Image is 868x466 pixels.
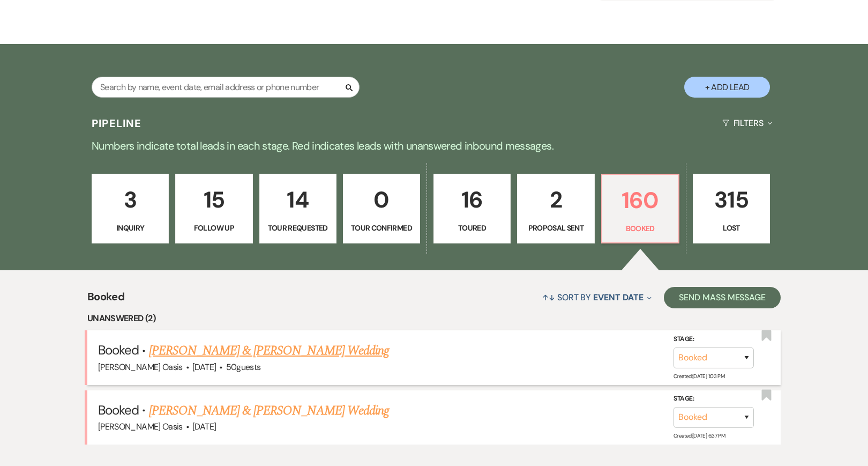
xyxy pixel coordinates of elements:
[350,182,413,218] p: 0
[192,421,216,432] span: [DATE]
[149,341,389,360] a: [PERSON_NAME] & [PERSON_NAME] Wedding
[433,174,511,243] a: 16Toured
[99,182,162,218] p: 3
[48,137,820,154] p: Numbers indicate total leads in each stage. Red indicates leads with unanswered inbound messages.
[609,182,672,218] p: 160
[700,182,763,218] p: 315
[92,77,360,98] input: Search by name, event date, email address or phone number
[350,222,413,234] p: Tour Confirmed
[98,421,183,432] span: [PERSON_NAME] Oasis
[524,182,587,218] p: 2
[343,174,420,243] a: 0Tour Confirmed
[175,174,252,243] a: 15Follow Up
[87,289,124,312] span: Booked
[98,361,183,373] span: [PERSON_NAME] Oasis
[440,182,504,218] p: 16
[674,432,725,439] span: Created: [DATE] 6:37 PM
[517,174,594,243] a: 2Proposal Sent
[718,109,776,137] button: Filters
[259,174,336,243] a: 14Tour Requested
[674,393,754,405] label: Stage:
[684,77,770,98] button: + Add Lead
[440,222,504,234] p: Toured
[693,174,770,243] a: 315Lost
[538,283,656,312] button: Sort By Event Date
[674,334,754,345] label: Stage:
[609,223,672,234] p: Booked
[98,402,139,418] span: Booked
[98,342,139,358] span: Booked
[593,292,643,303] span: Event Date
[601,174,679,243] a: 160Booked
[524,222,587,234] p: Proposal Sent
[99,222,162,234] p: Inquiry
[182,182,245,218] p: 15
[266,182,330,218] p: 14
[182,222,245,234] p: Follow Up
[92,116,142,131] h3: Pipeline
[700,222,763,234] p: Lost
[192,361,216,373] span: [DATE]
[149,401,389,420] a: [PERSON_NAME] & [PERSON_NAME] Wedding
[92,174,169,243] a: 3Inquiry
[226,361,261,373] span: 50 guests
[266,222,330,234] p: Tour Requested
[87,312,781,326] li: Unanswered (2)
[542,292,555,303] span: ↑↓
[674,372,724,379] span: Created: [DATE] 1:03 PM
[664,287,781,308] button: Send Mass Message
